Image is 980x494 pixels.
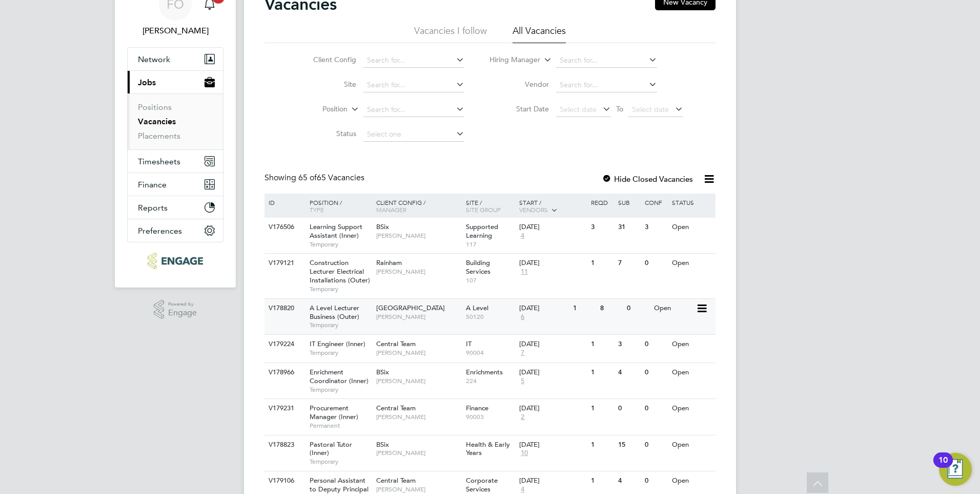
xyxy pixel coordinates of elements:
[363,53,464,68] input: Search for...
[466,413,515,421] span: 90003
[310,349,371,357] span: Temporary
[642,254,669,273] div: 0
[642,471,669,490] div: 0
[376,485,461,493] span: [PERSON_NAME]
[642,399,669,418] div: 0
[128,150,223,173] button: Timesheets
[624,299,651,318] div: 0
[669,399,714,418] div: Open
[376,303,445,312] span: [GEOGRAPHIC_DATA]
[632,105,669,114] span: Select date
[642,218,669,237] div: 3
[376,440,389,449] span: BSix
[616,435,642,454] div: 15
[376,232,461,240] span: [PERSON_NAME]
[463,194,517,218] div: Site /
[642,335,669,354] div: 0
[519,449,529,458] span: 10
[519,404,586,413] div: [DATE]
[588,335,615,354] div: 1
[310,404,358,421] span: Procurement Manager (Inner)
[517,194,588,219] div: Start /
[588,471,615,490] div: 1
[376,377,461,385] span: [PERSON_NAME]
[138,157,180,166] span: Timesheets
[481,55,540,65] label: Hiring Manager
[466,368,503,376] span: Enrichments
[266,435,302,454] div: V178823
[669,335,714,354] div: Open
[138,131,180,141] a: Placements
[466,339,472,348] span: IT
[642,435,669,454] div: 0
[519,349,526,357] span: 7
[310,458,371,466] span: Temporary
[466,377,515,385] span: 224
[414,25,487,43] li: Vacancies I follow
[266,471,302,490] div: V179106
[519,413,526,422] span: 2
[310,222,362,240] span: Learning Support Assistant (Inner)
[376,313,461,321] span: [PERSON_NAME]
[519,223,586,232] div: [DATE]
[466,258,491,276] span: Building Services
[128,93,223,149] div: Jobs
[616,399,642,418] div: 0
[127,253,223,269] a: Go to home page
[266,335,302,354] div: V179224
[128,71,223,93] button: Jobs
[519,477,586,485] div: [DATE]
[310,240,371,249] span: Temporary
[264,173,366,183] div: Showing
[376,205,406,214] span: Manager
[642,194,669,211] div: Conf
[363,78,464,92] input: Search for...
[266,218,302,237] div: V176506
[519,368,586,377] div: [DATE]
[266,363,302,382] div: V178966
[128,219,223,242] button: Preferences
[138,54,170,64] span: Network
[376,413,461,421] span: [PERSON_NAME]
[128,173,223,196] button: Finance
[466,276,515,284] span: 107
[642,363,669,382] div: 0
[556,53,657,68] input: Search for...
[138,102,172,112] a: Positions
[310,440,352,458] span: Pastoral Tutor (Inner)
[297,55,356,64] label: Client Config
[127,25,223,37] span: Francesca O'Riordan
[298,173,317,183] span: 65 of
[310,303,359,321] span: A Level Lecturer Business (Outer)
[519,313,526,321] span: 6
[266,254,302,273] div: V179121
[519,205,548,214] span: Vendors
[266,194,302,211] div: ID
[298,173,364,183] span: 65 Vacancies
[376,349,461,357] span: [PERSON_NAME]
[128,48,223,70] button: Network
[490,104,549,113] label: Start Date
[616,194,642,211] div: Sub
[616,254,642,273] div: 7
[138,203,168,213] span: Reports
[588,194,615,211] div: Reqd
[519,441,586,449] div: [DATE]
[939,453,972,486] button: Open Resource Center, 10 new notifications
[310,422,371,430] span: Permanent
[938,460,948,473] div: 10
[613,102,626,116] span: To
[602,174,693,184] label: Hide Closed Vacancies
[297,80,356,89] label: Site
[148,253,202,269] img: ncclondon-logo-retina.png
[669,435,714,454] div: Open
[310,386,371,394] span: Temporary
[519,259,586,268] div: [DATE]
[302,194,374,218] div: Position /
[669,471,714,490] div: Open
[376,268,461,276] span: [PERSON_NAME]
[669,194,714,211] div: Status
[466,240,515,249] span: 117
[376,368,389,376] span: BSix
[466,303,488,312] span: A Level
